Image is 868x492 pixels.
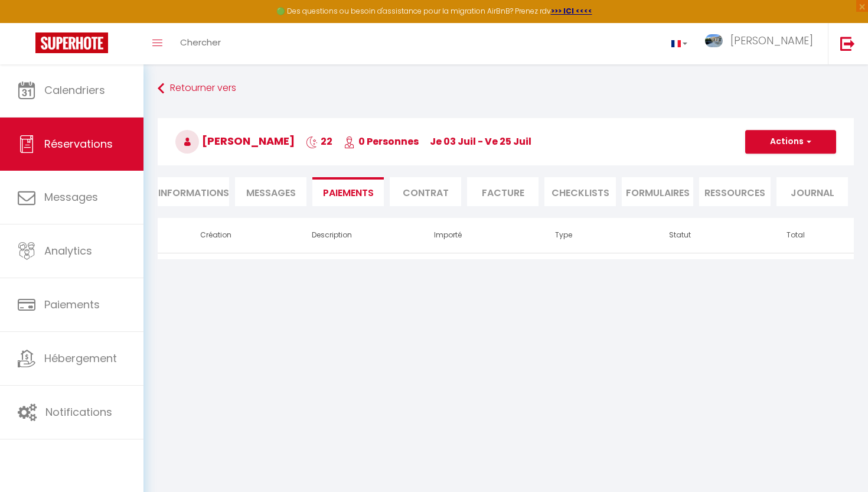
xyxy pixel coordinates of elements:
[622,218,738,253] th: Statut
[705,34,723,48] img: ...
[730,33,813,48] span: [PERSON_NAME]
[699,177,771,206] li: Ressources
[44,190,98,204] span: Messages
[622,177,693,206] li: FORMULAIRES
[246,186,296,200] span: Messages
[344,135,419,148] span: 0 Personnes
[312,177,384,206] li: Paiements
[544,177,616,206] li: CHECKLISTS
[44,351,117,366] span: Hébergement
[158,177,229,206] li: Informations
[35,32,108,53] img: Super Booking
[840,36,855,51] img: logout
[551,6,592,16] a: >>> ICI <<<<
[44,243,92,258] span: Analytics
[776,177,848,206] li: Journal
[390,218,506,253] th: Importé
[430,135,531,148] span: je 03 Juil - ve 25 Juil
[44,83,105,97] span: Calendriers
[44,136,113,151] span: Réservations
[306,135,332,148] span: 22
[158,218,274,253] th: Création
[158,78,854,99] a: Retourner vers
[467,177,539,206] li: Facture
[175,133,295,148] span: [PERSON_NAME]
[506,218,622,253] th: Type
[738,218,854,253] th: Total
[274,218,390,253] th: Description
[696,23,828,64] a: ... [PERSON_NAME]
[745,130,836,154] button: Actions
[171,23,230,64] a: Chercher
[44,297,100,312] span: Paiements
[180,36,221,48] span: Chercher
[45,405,112,419] span: Notifications
[390,177,461,206] li: Contrat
